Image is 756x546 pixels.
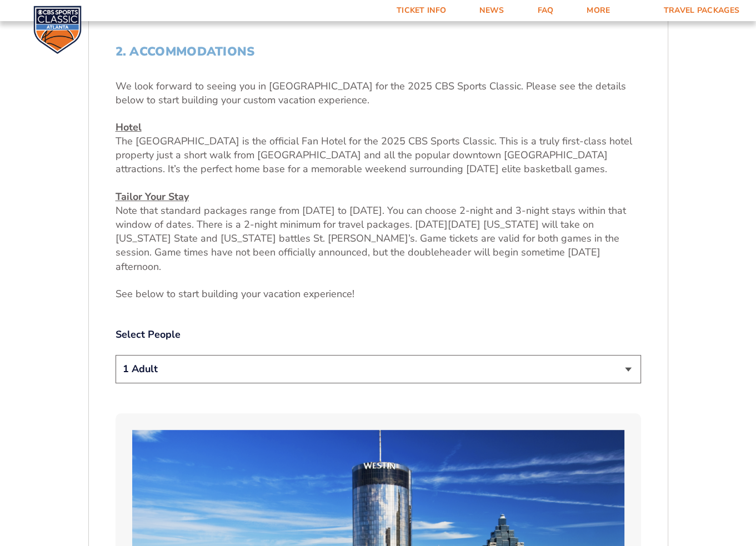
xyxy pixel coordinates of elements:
p: See below to start building your vacation experience! [116,287,641,301]
label: Select People [116,328,641,342]
p: The [GEOGRAPHIC_DATA] is the official Fan Hotel for the 2025 CBS Sports Classic. This is a truly ... [116,121,641,177]
u: Hotel [116,121,142,134]
p: We look forward to seeing you in [GEOGRAPHIC_DATA] for the 2025 CBS Sports Classic. Please see th... [116,79,641,107]
img: CBS Sports Classic [33,6,82,54]
p: Note that standard packages range from [DATE] to [DATE]. You can choose 2-night and 3-night stays... [116,190,641,274]
h2: 2. Accommodations [116,44,641,59]
u: Tailor Your Stay [116,190,189,203]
